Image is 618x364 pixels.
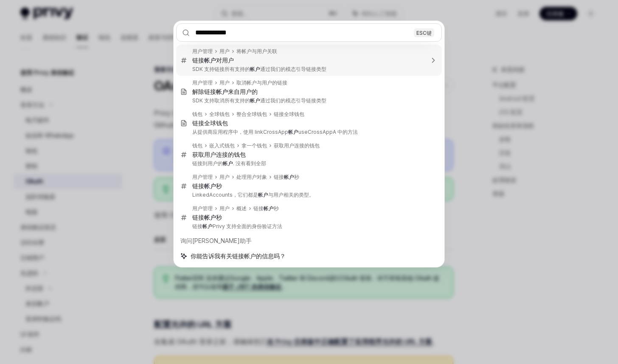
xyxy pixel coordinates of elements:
font: 帐户 [204,182,216,189]
font: 链接 [192,182,204,189]
font: 拿一个钱包 [242,142,267,149]
font: . 没有看到全部 [233,160,266,166]
font: 秒 [294,174,299,180]
font: 从提供商应用程序中，使用 linkCrossApp [192,129,288,135]
font: 询问[PERSON_NAME]助手 [180,237,252,244]
font: SDK 支持链接所有支持的 [192,66,250,72]
font: Privy 支持全面的身份验证方法 [213,223,282,229]
font: 取消帐户与用户的链接 [236,79,287,86]
font: 链接 [192,56,204,64]
font: 帐户 [264,205,274,212]
font: 用户 [219,205,230,212]
font: 用户管理 [192,79,213,86]
font: 帐户 [216,88,228,95]
font: 链接 [192,223,202,229]
font: 秒 [216,182,222,189]
font: 帐户 [202,223,213,229]
font: 通过我们的模态引导链接类型 [260,97,326,104]
font: 链接全球钱包 [274,111,304,117]
font: 链接全球钱包 [192,119,228,127]
font: 用户管理 [192,205,213,212]
font: 概述 [236,205,247,212]
font: 对用户 [216,56,234,64]
font: 链接到用户的 [192,160,223,166]
font: 与用户相关的类型。 [268,192,314,198]
font: 解除链接 [192,88,216,95]
font: 用户 [219,48,230,54]
font: 获取用户连接的钱包 [192,151,246,158]
font: 帐户 [284,174,294,180]
font: 处理用户对象 [236,174,267,180]
font: 链接 [253,205,264,212]
font: 帐户 [288,129,298,135]
font: 秒 [216,214,222,221]
font: 用户 [219,174,230,180]
font: useCrossAppA 中的方法 [298,129,358,135]
font: 钱包 [192,142,202,149]
font: 获取用户连接的钱包 [274,142,320,149]
font: 来自用户的 [228,88,258,95]
font: 整合全球钱包 [236,111,267,117]
font: LinkedAccounts，它们都是 [192,192,258,198]
font: 帐户 [204,56,216,64]
font: 链接 [192,214,204,221]
font: 用户管理 [192,48,213,54]
font: ESC键 [416,29,432,36]
font: 用户管理 [192,174,213,180]
font: 帐户 [204,214,216,221]
font: 秒 [274,205,279,212]
font: 嵌入式钱包 [209,142,235,149]
font: 帐户 [223,160,233,166]
font: 链接 [274,174,284,180]
font: 帐户 [250,97,260,104]
font: 你能告诉我有关链接帐户的信息吗？ [191,252,286,260]
font: SDK 支持取消所有支持的 [192,97,250,104]
font: 帐户 [250,66,260,72]
font: 用户 [219,79,230,86]
font: 全球钱包 [209,111,230,117]
font: 帐户 [258,192,268,198]
font: 将帐户与用户关联 [236,48,277,54]
font: 通过我们的模态引导链接类型 [260,66,326,72]
font: 钱包 [192,111,202,117]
